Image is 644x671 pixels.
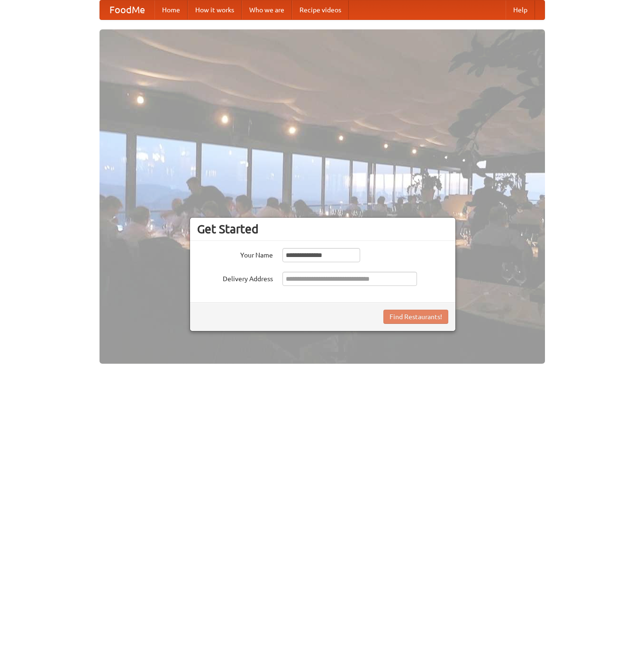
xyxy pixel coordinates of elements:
[197,248,273,260] label: Your Name
[100,0,154,19] a: FoodMe
[506,0,535,19] a: Help
[188,0,242,19] a: How it works
[292,0,349,19] a: Recipe videos
[242,0,292,19] a: Who we are
[197,222,448,236] h3: Get Started
[383,310,448,324] button: Find Restaurants!
[197,272,273,284] label: Delivery Address
[154,0,188,19] a: Home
